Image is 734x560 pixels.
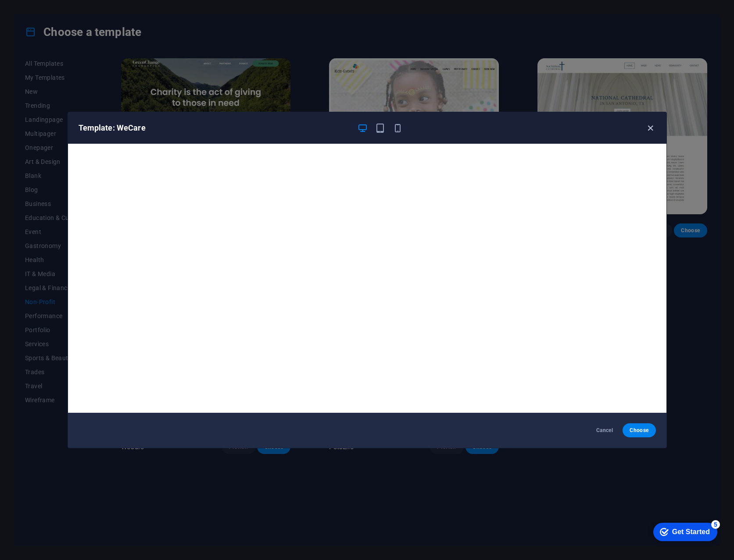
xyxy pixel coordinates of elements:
[595,427,614,434] span: Cancel
[65,2,74,11] div: 5
[7,4,71,23] div: Get Started 5 items remaining, 0% complete
[588,423,621,437] button: Cancel
[26,10,64,18] div: Get Started
[630,427,648,434] span: Choose
[79,123,351,133] h6: Template: WeCare
[623,423,655,437] button: Choose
